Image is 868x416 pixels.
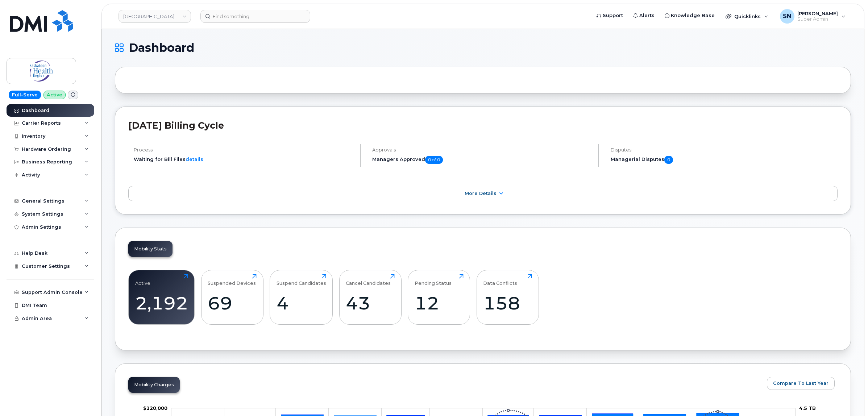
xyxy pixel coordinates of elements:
[277,274,326,286] div: Suspend Candidates
[135,292,188,314] div: 2,192
[135,274,188,320] a: Active2,192
[143,405,167,411] tspan: $120,000
[415,292,464,314] div: 12
[208,274,257,320] a: Suspended Devices69
[767,377,835,390] button: Compare To Last Year
[208,292,257,314] div: 69
[611,156,838,164] h5: Managerial Disputes
[134,147,354,153] h4: Process
[483,292,532,314] div: 158
[483,274,517,286] div: Data Conflicts
[277,274,326,320] a: Suspend Candidates4
[415,274,464,320] a: Pending Status12
[773,380,828,387] span: Compare To Last Year
[372,147,592,153] h4: Approvals
[425,156,443,164] span: 0 of 0
[346,292,395,314] div: 43
[465,191,497,196] span: More Details
[129,42,194,53] span: Dashboard
[664,156,673,164] span: 0
[372,156,592,164] h5: Managers Approved
[799,405,816,411] tspan: 4.5 TB
[277,292,326,314] div: 4
[346,274,391,286] div: Cancel Candidates
[186,156,203,162] a: details
[611,147,838,153] h4: Disputes
[208,274,256,286] div: Suspended Devices
[836,384,863,411] iframe: Messenger Launcher
[483,274,532,320] a: Data Conflicts158
[415,274,452,286] div: Pending Status
[143,405,167,411] g: $0
[134,156,354,163] li: Waiting for Bill Files
[346,274,395,320] a: Cancel Candidates43
[128,120,838,131] h2: [DATE] Billing Cycle
[135,274,150,286] div: Active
